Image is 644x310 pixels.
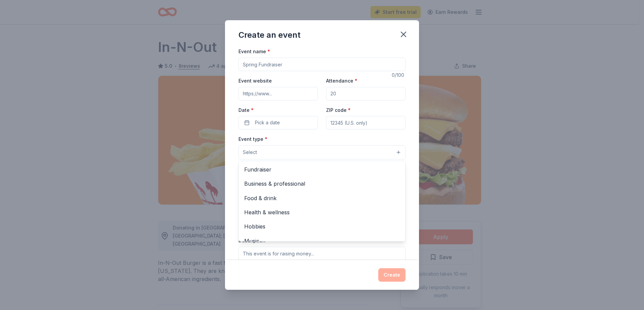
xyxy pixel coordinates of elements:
div: Select [238,161,406,242]
span: Hobbies [244,222,400,231]
span: Fundraiser [244,165,400,174]
span: Health & wellness [244,208,400,217]
span: Select [243,148,257,156]
span: Music [244,237,400,245]
button: Select [238,145,406,159]
span: Business & professional [244,179,400,188]
span: Food & drink [244,194,400,203]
